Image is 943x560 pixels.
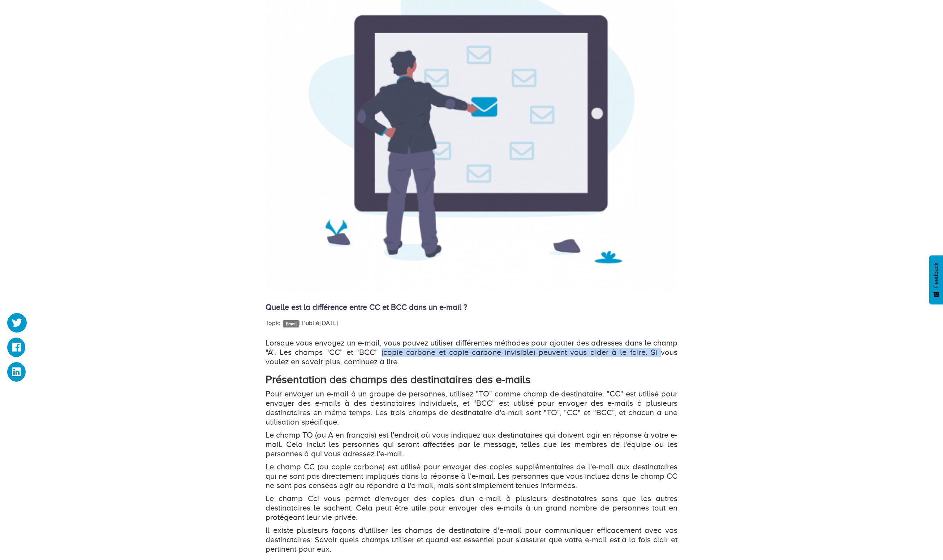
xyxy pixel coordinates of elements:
[933,262,939,288] span: Feedback
[266,430,677,459] p: Le champ TO (ou A en français) est l'endroit où vous indiquez aux destinataires qui doivent agir ...
[266,320,301,326] span: Topic : |
[266,303,677,312] h4: Quelle est la différence entre CC et BCC dans un e-mail ?
[266,338,677,366] p: Lorsque vous envoyez un e-mail, vous pouvez utiliser différentes méthodes pour ajouter des adress...
[266,373,530,386] strong: Présentation des champs des destinataires des e-mails
[266,526,677,554] p: Il existe plusieurs façons d'utiliser les champs de destinataire d'e-mail pour communiquer effica...
[266,462,677,490] p: Le champ CC (ou copie carbone) est utilisé pour envoyer des copies supplémentaires de l'e-mail au...
[929,255,943,304] button: Feedback - Afficher l’enquête
[302,320,338,326] span: Publié [DATE]
[266,389,677,427] p: Pour envoyer un e-mail à un groupe de personnes, utilisez "TO" comme champ de destinataire. "CC" ...
[266,494,677,522] p: Le champ Cci vous permet d'envoyer des copies d'un e-mail à plusieurs destinataires sans que les ...
[283,320,299,327] a: Email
